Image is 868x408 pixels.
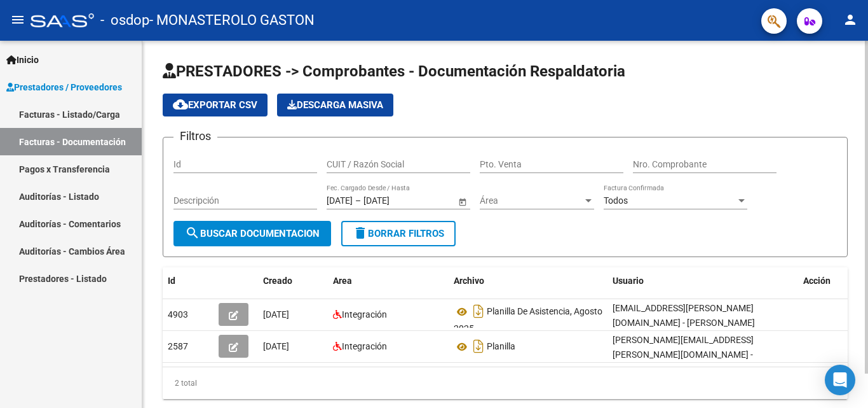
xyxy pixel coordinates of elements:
mat-icon: delete [353,225,368,241]
mat-icon: person [843,12,858,27]
span: [DATE] [263,309,289,320]
span: Area [333,276,352,286]
span: Acción [803,276,831,286]
datatable-header-cell: Creado [258,267,328,295]
span: Buscar Documentacion [185,228,320,239]
button: Descarga Masiva [277,94,393,116]
div: Open Intercom Messenger [825,365,855,395]
mat-icon: search [185,225,200,241]
input: Fecha fin [363,195,426,206]
span: [PERSON_NAME][EMAIL_ADDRESS][PERSON_NAME][DOMAIN_NAME] - [PERSON_NAME] [613,335,754,374]
span: 2587 [168,341,188,351]
span: - MONASTEROLO GASTON [149,6,315,34]
button: Open calendar [456,195,469,208]
mat-icon: cloud_download [173,97,188,112]
span: Área [480,195,583,206]
span: Inicio [6,53,39,67]
input: Fecha inicio [327,195,353,206]
span: - osdop [100,6,149,34]
i: Descargar documento [470,336,487,356]
span: 4903 [168,309,188,320]
span: PRESTADORES -> Comprobantes - Documentación Respaldatoria [163,62,625,80]
mat-icon: menu [10,12,25,27]
app-download-masive: Descarga masiva de comprobantes (adjuntos) [277,94,393,116]
span: Planilla De Asistencia, Agosto 2025 [454,307,602,334]
span: Todos [604,195,628,206]
span: [EMAIL_ADDRESS][PERSON_NAME][DOMAIN_NAME] - [PERSON_NAME] [613,303,755,328]
h3: Filtros [173,127,217,145]
div: 2 total [163,367,848,399]
datatable-header-cell: Acción [798,267,862,295]
datatable-header-cell: Usuario [607,267,798,295]
span: Borrar Filtros [353,228,444,239]
span: Archivo [454,276,484,286]
button: Buscar Documentacion [173,221,331,246]
datatable-header-cell: Archivo [449,267,607,295]
span: Integración [342,309,387,320]
span: Integración [342,341,387,351]
span: Descarga Masiva [287,99,383,111]
span: Exportar CSV [173,99,257,111]
button: Exportar CSV [163,94,268,116]
span: Prestadores / Proveedores [6,80,122,94]
button: Borrar Filtros [341,221,456,246]
i: Descargar documento [470,301,487,321]
datatable-header-cell: Area [328,267,449,295]
span: Planilla [487,342,515,352]
span: Usuario [613,276,644,286]
datatable-header-cell: Id [163,267,214,295]
span: Id [168,276,175,286]
span: [DATE] [263,341,289,351]
span: Creado [263,276,292,286]
span: – [355,195,361,206]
